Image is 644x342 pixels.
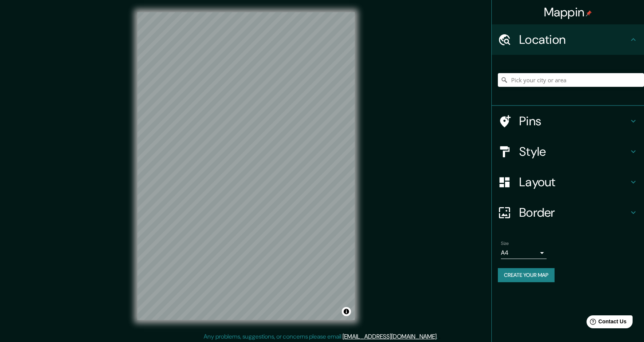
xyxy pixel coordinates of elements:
[519,32,629,47] h4: Location
[343,332,437,340] a: [EMAIL_ADDRESS][DOMAIN_NAME]
[519,205,629,220] h4: Border
[492,167,644,197] div: Layout
[498,73,644,87] input: Pick your city or area
[492,197,644,228] div: Border
[544,5,592,20] h4: Mappin
[204,332,438,341] p: Any problems, suggestions, or concerns please email .
[519,113,629,129] h4: Pins
[519,174,629,190] h4: Layout
[501,240,509,247] label: Size
[492,106,644,136] div: Pins
[576,312,636,334] iframe: Help widget launcher
[342,307,351,316] button: Toggle attribution
[439,332,440,341] div: .
[137,12,355,320] canvas: Map
[498,268,555,282] button: Create your map
[492,136,644,167] div: Style
[501,247,547,259] div: A4
[586,10,592,16] img: pin-icon.png
[519,144,629,159] h4: Style
[492,24,644,55] div: Location
[438,332,439,341] div: .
